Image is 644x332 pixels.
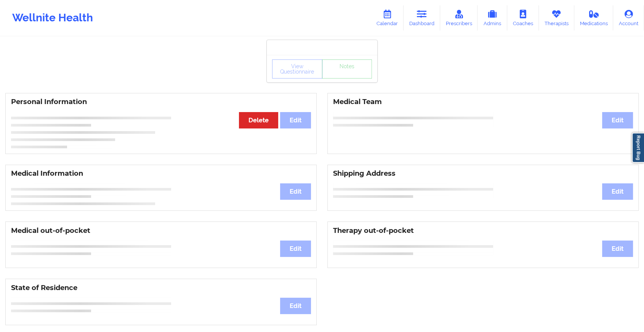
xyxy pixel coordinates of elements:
[239,112,278,128] button: Delete
[539,5,574,30] a: Therapists
[333,226,633,235] h3: Therapy out-of-pocket
[440,5,478,30] a: Prescribers
[404,5,440,30] a: Dashboard
[11,226,311,235] h3: Medical out-of-pocket
[11,284,311,292] h3: State of Residence
[507,5,539,30] a: Coaches
[477,5,507,30] a: Admins
[371,5,404,30] a: Calendar
[333,169,633,178] h3: Shipping Address
[613,5,644,30] a: Account
[11,98,311,106] h3: Personal Information
[11,169,311,178] h3: Medical Information
[632,133,644,163] a: Report Bug
[333,98,633,106] h3: Medical Team
[574,5,614,30] a: Medications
